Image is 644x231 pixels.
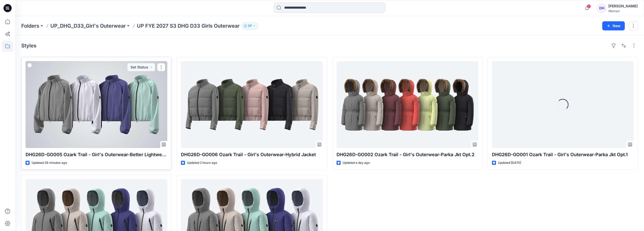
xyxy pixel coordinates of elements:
a: UP_DHG_D33_Girl's Outerwear [50,22,126,29]
p: DHG26D-GO005 Ozark Trail - Girl's Outerwear-Better Lightweight Windbreaker [26,151,167,158]
p: Updated 29 minutes ago [32,160,67,166]
div: Walmart [608,9,638,13]
span: 2 [587,4,591,8]
p: Updated [DATE] [498,160,521,166]
div: DH [597,4,606,13]
p: DHG26D-GO001 Ozark Trail - Girl's Outerwear-Parka Jkt Opt.1 [492,151,634,158]
a: DHG26D-GO002 Ozark Trail - Girl's Outerwear-Parka Jkt Opt.2 [337,61,478,148]
button: New [602,21,625,30]
a: DHG26D-GO006 Ozark Trail - Girl's Outerwear-Hybrid Jacket [181,61,323,148]
a: DHG26D-GO005 Ozark Trail - Girl's Outerwear-Better Lightweight Windbreaker [26,61,167,148]
p: 37 [248,23,252,29]
button: 37 [242,22,258,29]
p: Updated 2 hours ago [187,160,217,166]
p: UP FYE 2027 S3 DHG D33 Girls Outerwear [137,22,240,29]
p: DHG26D-GO006 Ozark Trail - Girl's Outerwear-Hybrid Jacket [181,151,323,158]
p: DHG26D-GO002 Ozark Trail - Girl's Outerwear-Parka Jkt Opt.2 [337,151,478,158]
a: Folders [21,22,39,29]
div: [PERSON_NAME] [608,3,638,9]
p: Updated a day ago [343,160,370,166]
h4: Styles [21,43,36,49]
